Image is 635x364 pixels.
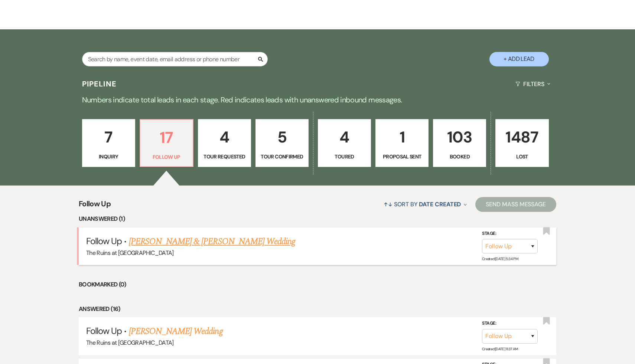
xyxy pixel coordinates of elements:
p: Follow Up [145,153,188,161]
li: Unanswered (1) [79,214,556,224]
p: 4 [323,125,366,150]
p: 7 [87,125,130,150]
p: Toured [323,153,366,161]
p: 4 [203,125,246,150]
a: 103Booked [433,119,486,167]
a: 5Tour Confirmed [255,119,309,167]
span: Follow Up [79,198,111,214]
label: Stage: [482,319,538,328]
a: 7Inquiry [82,119,135,167]
a: [PERSON_NAME] Wedding [129,325,223,338]
span: Follow Up [86,325,122,337]
h3: Pipeline [82,79,117,89]
p: 1487 [500,125,544,150]
a: 4Toured [318,119,371,167]
button: Send Mass Message [475,197,556,212]
a: 17Follow Up [140,119,193,167]
p: Proposal Sent [380,153,424,161]
p: Tour Confirmed [260,153,304,161]
a: 1Proposal Sent [375,119,429,167]
p: 103 [438,125,481,150]
a: 4Tour Requested [198,119,251,167]
input: Search by name, event date, email address or phone number [82,52,268,66]
p: 1 [380,125,424,150]
p: Lost [500,153,544,161]
span: Date Created [419,200,461,208]
span: Created: [DATE] 5:34 PM [482,256,518,261]
p: Booked [438,153,481,161]
label: Stage: [482,229,538,237]
span: Follow Up [86,235,122,247]
li: Answered (16) [79,304,556,314]
span: ↑↓ [384,200,393,208]
span: The Ruins at [GEOGRAPHIC_DATA] [86,339,174,347]
button: + Add Lead [489,52,549,66]
a: [PERSON_NAME] & [PERSON_NAME] Wedding [129,235,295,248]
a: 1487Lost [495,119,548,167]
button: Filters [512,74,553,94]
span: Created: [DATE] 11:37 AM [482,346,518,351]
p: Inquiry [87,153,130,161]
button: Sort By Date Created [381,194,470,214]
li: Bookmarked (0) [79,280,556,289]
p: 17 [145,125,188,150]
span: The Ruins at [GEOGRAPHIC_DATA] [86,249,174,257]
p: Numbers indicate total leads in each stage. Red indicates leads with unanswered inbound messages. [50,94,585,106]
p: 5 [260,125,304,150]
p: Tour Requested [203,153,246,161]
